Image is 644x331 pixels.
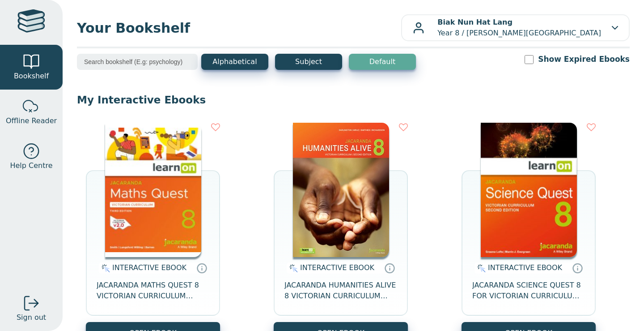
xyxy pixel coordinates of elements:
span: Offline Reader [6,116,57,126]
label: Show Expired Ebooks [538,54,630,65]
span: Your Bookshelf [77,18,401,38]
b: Biak Nun Hat Lang [437,18,513,26]
button: Default [349,54,416,70]
span: Bookshelf [14,71,49,82]
img: bee2d5d4-7b91-e911-a97e-0272d098c78b.jpg [293,123,389,257]
span: JACARANDA MATHS QUEST 8 VICTORIAN CURRICULUM LEARNON EBOOK 3E [97,280,209,301]
p: My Interactive Ebooks [77,93,630,107]
span: Sign out [17,312,46,323]
span: JACARANDA SCIENCE QUEST 8 FOR VICTORIAN CURRICULUM LEARNON 2E EBOOK [472,280,585,301]
a: Interactive eBooks are accessed online via the publisher’s portal. They contain interactive resou... [196,262,207,273]
p: Year 8 / [PERSON_NAME][GEOGRAPHIC_DATA] [437,17,601,39]
input: Search bookshelf (E.g: psychology) [77,54,198,70]
img: interactive.svg [287,263,298,274]
a: Interactive eBooks are accessed online via the publisher’s portal. They contain interactive resou... [572,262,583,273]
button: Alphabetical [201,54,268,70]
img: c004558a-e884-43ec-b87a-da9408141e80.jpg [105,123,201,257]
img: interactive.svg [475,263,486,274]
a: Interactive eBooks are accessed online via the publisher’s portal. They contain interactive resou... [384,262,395,273]
span: JACARANDA HUMANITIES ALIVE 8 VICTORIAN CURRICULUM LEARNON EBOOK 2E [284,280,397,301]
span: Help Centre [10,160,52,171]
span: INTERACTIVE EBOOK [300,263,374,272]
button: Biak Nun Hat LangYear 8 / [PERSON_NAME][GEOGRAPHIC_DATA] [401,14,630,41]
span: INTERACTIVE EBOOK [112,263,186,272]
img: interactive.svg [99,263,110,274]
span: INTERACTIVE EBOOK [488,263,562,272]
img: fffb2005-5288-ea11-a992-0272d098c78b.png [481,123,577,257]
button: Subject [275,54,342,70]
